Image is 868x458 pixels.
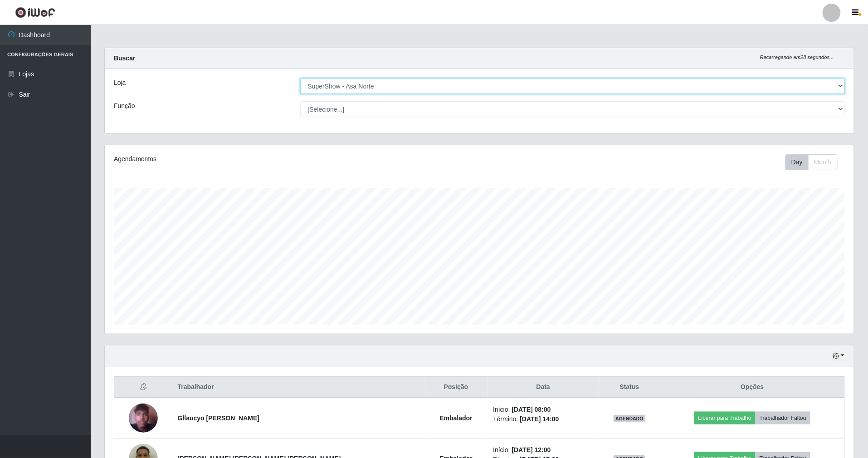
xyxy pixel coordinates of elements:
strong: Embalador [439,414,472,422]
li: Término: [493,414,593,424]
li: Início: [493,405,593,414]
time: [DATE] 08:00 [512,406,551,413]
div: Agendamentos [114,154,410,164]
label: Loja [114,78,126,88]
button: Day [785,154,809,170]
th: Status [599,377,660,398]
th: Data [488,377,599,398]
img: CoreUI Logo [15,7,55,18]
img: 1750804753278.jpeg [129,392,158,444]
th: Opções [660,377,845,398]
li: Início: [493,445,593,455]
strong: Buscar [114,54,135,62]
strong: Gllaucyo [PERSON_NAME] [178,414,259,422]
div: Toolbar with button groups [785,154,845,170]
label: Função [114,101,135,111]
th: Posição [424,377,488,398]
span: AGENDADO [614,415,645,422]
th: Trabalhador [172,377,424,398]
button: Trabalhador Faltou [756,412,810,424]
div: First group [785,154,838,170]
i: Recarregando em 28 segundos... [760,54,834,60]
time: [DATE] 14:00 [520,415,559,423]
time: [DATE] 12:00 [512,446,551,453]
button: Month [808,154,838,170]
button: Liberar para Trabalho [694,412,756,424]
